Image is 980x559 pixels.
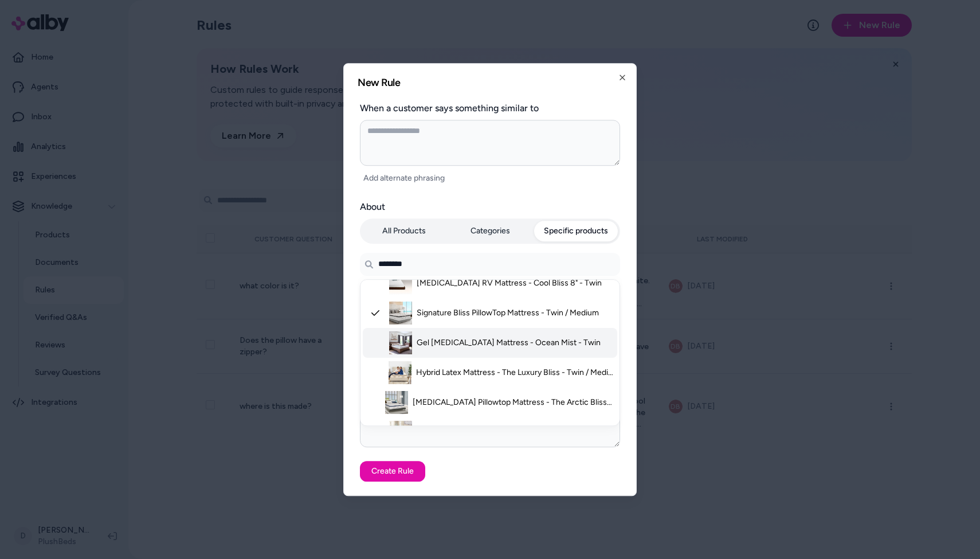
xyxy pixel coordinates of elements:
img: Signature Bliss PillowTop Mattress - Twin / Medium [389,302,412,325]
h2: New Rule [358,77,622,88]
label: About [360,200,620,214]
label: When a customer says something similar to [360,101,620,115]
img: Down Mattress Topper - Full / Queen [389,421,412,444]
button: All Products [362,221,446,241]
button: Specific products [534,221,618,241]
span: [MEDICAL_DATA] Pillowtop Mattress - The Arctic Bliss - Twin / Medium [413,397,614,408]
button: Categories [448,221,532,241]
img: Hybrid Latex Mattress - The Luxury Bliss - Twin / Medium [389,361,411,384]
span: Signature Bliss PillowTop Mattress - Twin / Medium [417,307,599,319]
span: [MEDICAL_DATA] RV Mattress - Cool Bliss 8" - Twin [417,277,602,289]
button: Create Rule [360,461,425,482]
img: Memory Foam Pillowtop Mattress - The Arctic Bliss - Twin / Medium [385,391,408,414]
img: Memory Foam RV Mattress - Cool Bliss 8" - Twin [389,272,412,295]
img: Gel Memory Foam Mattress - Ocean Mist - Twin [389,331,412,354]
span: Hybrid Latex Mattress - The Luxury Bliss - Twin / Medium [416,367,614,378]
span: Gel [MEDICAL_DATA] Mattress - Ocean Mist - Twin [417,337,601,349]
button: Add alternate phrasing [360,170,448,186]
